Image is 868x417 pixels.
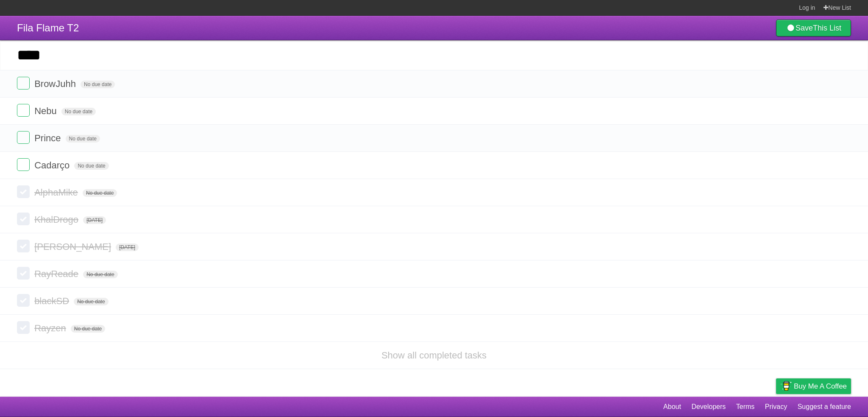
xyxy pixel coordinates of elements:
span: No due date [66,135,100,143]
span: No due date [74,298,108,305]
span: [DATE] [83,216,106,224]
a: About [663,399,681,415]
label: Done [17,294,30,307]
span: No due date [83,271,117,278]
span: blackSD [34,296,71,306]
span: No due date [81,81,115,88]
a: SaveThis List [776,20,851,36]
a: Privacy [765,399,787,415]
label: Done [17,240,30,252]
a: Suggest a feature [798,399,851,415]
label: Done [17,131,30,144]
label: Done [17,267,30,280]
label: Done [17,158,30,171]
span: No due date [71,325,105,333]
span: [DATE] [116,243,139,251]
span: BrowJuhh [34,78,78,89]
span: Prince [34,133,63,143]
span: Nebu [34,106,59,116]
a: Terms [736,399,755,415]
a: Developers [691,399,726,415]
span: AlphaMike [34,187,80,198]
span: KhalDrogo [34,214,81,225]
span: Buy me a coffee [794,379,847,394]
span: RayReade [34,269,81,279]
b: This List [813,24,841,32]
label: Done [17,321,30,334]
a: Buy me a coffee [776,378,851,394]
span: No due date [74,162,108,170]
a: Show all completed tasks [381,350,487,361]
span: Fila Flame T2 [17,22,79,34]
img: Buy me a coffee [780,379,792,393]
label: Done [17,185,30,198]
span: [PERSON_NAME] [34,241,113,252]
label: Done [17,213,30,225]
span: No due date [61,108,96,115]
label: Done [17,104,30,117]
span: Cadarço [34,160,72,171]
span: Rayzen [34,323,68,333]
span: No due date [83,189,117,197]
label: Done [17,77,30,90]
